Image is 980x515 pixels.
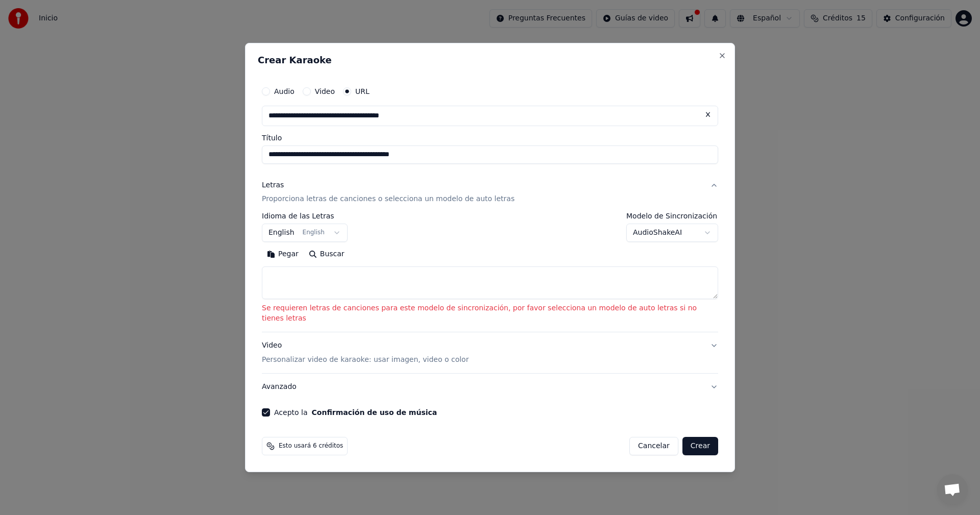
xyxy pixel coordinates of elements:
p: Proporciona letras de canciones o selecciona un modelo de auto letras [262,194,514,205]
label: Audio [274,88,295,95]
div: Letras [262,180,284,190]
button: Buscar [304,247,350,263]
button: LetrasProporciona letras de canciones o selecciona un modelo de auto letras [262,172,718,213]
label: Acepto la [274,409,437,416]
button: Avanzado [262,374,718,400]
label: URL [355,88,370,95]
button: Pegar [262,247,304,263]
span: Esto usará 6 créditos [279,442,343,450]
label: Video [315,88,335,95]
h2: Crear Karaoke [258,56,722,65]
button: Crear [682,437,718,455]
div: LetrasProporciona letras de canciones o selecciona un modelo de auto letras [262,213,718,332]
label: Modelo de Sincronización [626,213,718,220]
label: Idioma de las Letras [262,213,348,220]
div: Video [262,340,469,365]
button: VideoPersonalizar video de karaoke: usar imagen, video o color [262,332,718,373]
p: Se requieren letras de canciones para este modelo de sincronización, por favor selecciona un mode... [262,304,718,324]
label: Título [262,134,718,141]
button: Acepto la [312,409,437,416]
button: Cancelar [629,437,678,455]
p: Personalizar video de karaoke: usar imagen, video o color [262,355,469,365]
